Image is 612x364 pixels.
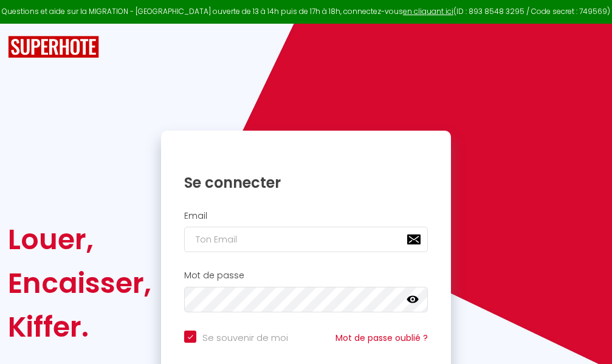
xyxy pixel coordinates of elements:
a: Mot de passe oublié ? [335,332,428,344]
h2: Email [184,211,428,221]
h2: Mot de passe [184,270,428,281]
img: SuperHote logo [8,36,99,58]
h1: Se connecter [184,173,428,192]
a: en cliquant ici [403,6,453,16]
input: Ton Email [184,227,428,252]
div: Encaisser, [8,261,151,305]
div: Louer, [8,218,151,261]
div: Kiffer. [8,305,151,349]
